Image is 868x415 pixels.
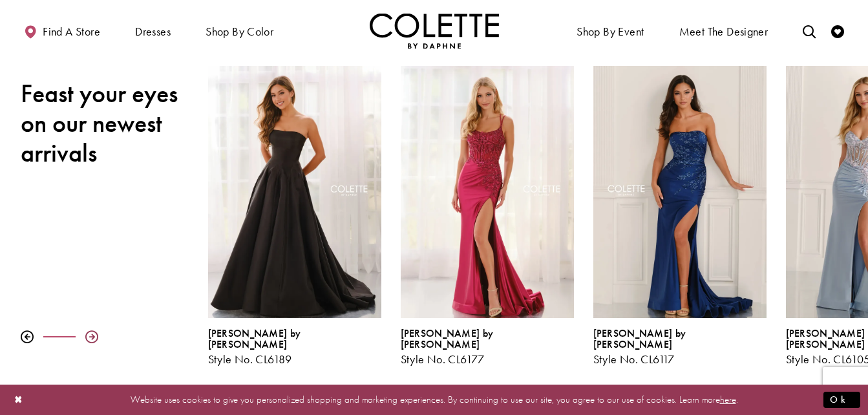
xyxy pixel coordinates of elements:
a: Meet the designer [676,13,772,48]
span: Meet the designer [679,25,768,38]
span: Style No. CL6177 [401,352,485,367]
button: Submit Dialog [823,392,860,408]
span: [PERSON_NAME] by [PERSON_NAME] [208,326,301,351]
span: Shop By Event [577,25,644,38]
span: Shop by color [202,13,277,48]
div: Colette by Daphne Style No. CL6189 [198,56,391,376]
a: Check Wishlist [828,13,847,48]
div: Colette by Daphne Style No. CL6177 [401,328,574,366]
div: Colette by Daphne Style No. CL6117 [593,328,767,366]
span: [PERSON_NAME] by [PERSON_NAME] [593,326,686,351]
a: Toggle search [799,13,819,48]
a: Visit Colette by Daphne Style No. CL6177 Page [401,66,574,318]
span: Dresses [135,25,171,38]
a: here [720,393,736,406]
span: Style No. CL6189 [208,352,292,367]
img: Colette by Daphne [370,13,499,48]
div: Colette by Daphne Style No. CL6177 [391,56,584,376]
div: Colette by Daphne Style No. CL6117 [584,56,776,376]
span: Shop by color [206,25,273,38]
a: Find a store [21,13,103,48]
p: Website uses cookies to give you personalized shopping and marketing experiences. By continuing t... [93,391,775,409]
span: Style No. CL6117 [593,352,675,367]
span: Shop By Event [573,13,647,48]
button: Close Dialog [8,388,30,411]
span: Dresses [132,13,174,48]
h2: Feast your eyes on our newest arrivals [21,79,189,168]
span: [PERSON_NAME] by [PERSON_NAME] [401,326,494,351]
a: Visit Colette by Daphne Style No. CL6117 Page [593,66,767,318]
a: Visit Home Page [370,13,499,48]
a: Visit Colette by Daphne Style No. CL6189 Page [208,66,381,318]
span: Find a store [43,25,100,38]
div: Colette by Daphne Style No. CL6189 [208,328,381,366]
